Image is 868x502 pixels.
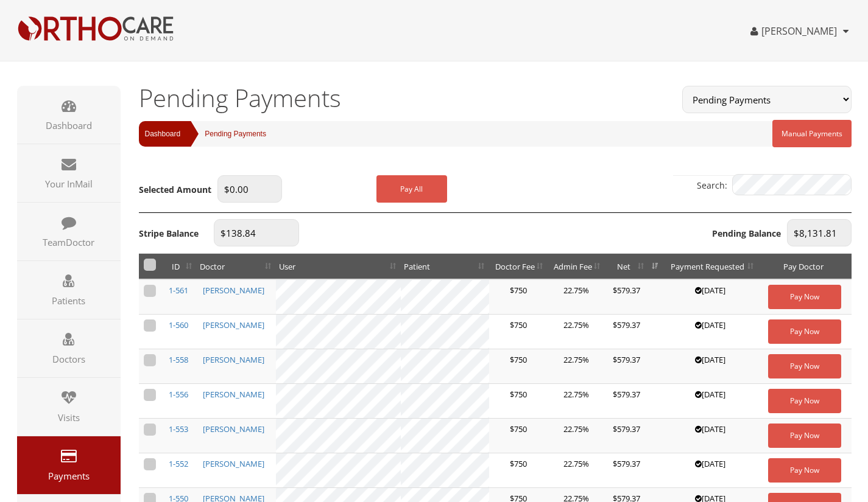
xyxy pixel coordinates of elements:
[768,354,841,378] button: Pay Now
[768,319,841,344] button: Pay Now
[180,121,266,147] li: Pending Payments
[139,121,181,147] a: Dashboard
[768,424,841,448] button: Pay Now
[23,119,115,131] span: Dashboard
[169,389,188,400] a: 1-556
[17,378,121,436] a: Visits
[169,424,188,434] a: 1-553
[169,354,188,365] a: 1-558
[169,319,188,330] a: 1-560
[23,295,115,307] span: Patients
[23,353,115,365] span: Doctors
[169,458,188,469] a: 1-552
[605,349,649,384] td: $579.37
[203,389,264,400] a: [PERSON_NAME]
[17,319,121,377] a: Doctors
[203,285,264,296] a: [PERSON_NAME]
[697,174,852,198] label: Search:
[376,175,447,203] button: Pay All
[548,384,605,419] td: 22.75%
[750,24,837,38] a: [PERSON_NAME]
[139,86,665,110] h1: Pending Payments
[548,419,605,453] td: 22.75%
[17,203,121,260] a: TeamDoctor
[663,254,759,280] th: Payment Requested: activate to sort column ascending
[489,419,548,453] td: $750
[663,315,759,349] td: [DATE]
[197,254,276,280] th: Doctor: activate to sort column ascending
[17,436,121,494] a: Payments
[401,254,489,280] th: Patient: activate to sort column ascending
[712,228,781,240] label: Pending Balance
[605,254,649,280] th: Net: activate to sort column ascending
[605,453,649,488] td: $579.37
[489,315,548,349] td: $750
[732,174,852,195] input: Search:
[663,384,759,419] td: [DATE]
[489,349,548,384] td: $750
[548,279,605,315] td: 22.75%
[772,120,852,147] a: Manual Payments
[17,15,174,42] img: OrthoCareOnDemand Logo
[489,254,548,280] th: Doctor Fee: activate to sort column ascending
[17,86,121,144] a: Dashboard
[768,458,841,483] button: Pay Now
[548,349,605,384] td: 22.75%
[203,354,264,365] a: [PERSON_NAME]
[768,389,841,413] button: Pay Now
[663,349,759,384] td: [DATE]
[23,411,115,424] span: Visits
[203,458,264,469] a: [PERSON_NAME]
[23,470,115,482] span: Payments
[203,424,264,434] a: [PERSON_NAME]
[663,419,759,453] td: [DATE]
[23,236,115,248] span: TeamDoctor
[203,319,264,330] a: [PERSON_NAME]
[23,178,115,190] span: Your InMail
[548,453,605,488] td: 22.75%
[276,254,401,280] th: User: activate to sort column ascending
[489,279,548,315] td: $750
[17,144,121,202] a: Your InMail
[663,453,759,488] td: [DATE]
[161,254,197,280] th: ID: activate to sort column ascending
[548,315,605,349] td: 22.75%
[489,384,548,419] td: $750
[605,279,649,315] td: $579.37
[605,384,649,419] td: $579.37
[139,228,199,240] label: Stripe Balance
[768,285,841,309] button: Pay Now
[758,254,851,280] th: Pay Doctor
[489,453,548,488] td: $750
[548,254,605,280] th: Admin Fee: activate to sort column ascending
[605,315,649,349] td: $579.37
[663,279,759,315] td: [DATE]
[605,419,649,453] td: $579.37
[17,261,121,319] a: Patients
[169,285,188,296] a: 1-561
